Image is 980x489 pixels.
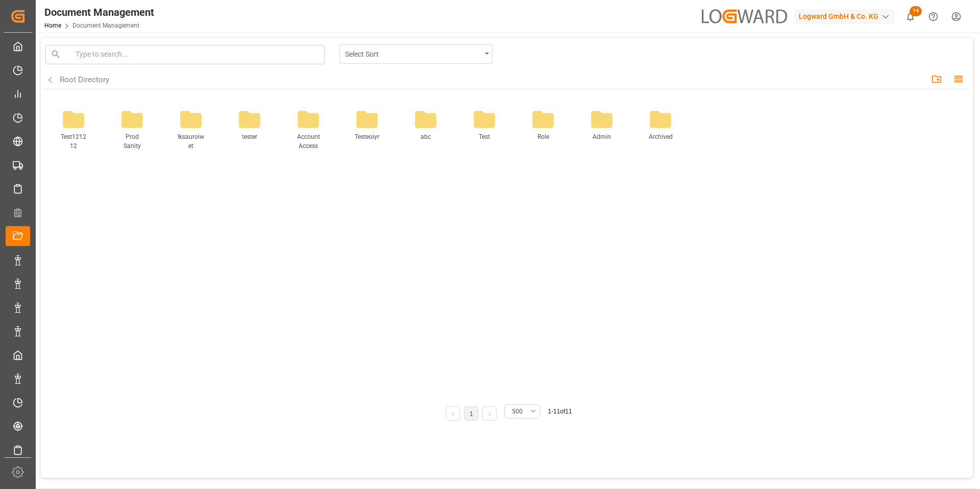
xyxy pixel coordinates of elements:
[647,132,675,151] span: Archived
[295,132,323,151] span: Account Access
[60,132,88,151] span: Test121212
[464,406,478,421] li: 1
[60,74,109,86] div: Root Directory
[446,406,460,421] li: Previous Page
[795,9,895,24] div: Logward GmbH & Co. KG
[702,9,788,23] img: Logward_spacing_grey.png_1685354854.png
[899,5,922,28] button: show 14 new notifications
[44,5,154,20] div: Document Management
[504,404,540,419] button: open menu
[922,5,945,28] button: Help Center
[548,407,572,416] div: 1 - 11 of 11
[482,406,497,421] li: Next Page
[412,132,440,151] span: abc
[588,132,616,151] span: Admin
[471,132,499,151] span: Test
[44,22,61,29] a: Home
[177,132,205,151] span: lksauroiwet
[76,49,322,60] input: Type to search...
[345,47,481,60] div: Select Sort
[910,6,922,16] span: 14
[353,132,381,151] span: Testeoiyr
[470,410,473,418] a: 1
[529,132,557,151] span: Role
[236,132,264,151] span: tester
[795,7,899,26] button: Logward GmbH & Co. KG
[118,132,146,151] span: Prod Sanity
[512,407,523,416] span: 500
[339,44,493,64] button: open menu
